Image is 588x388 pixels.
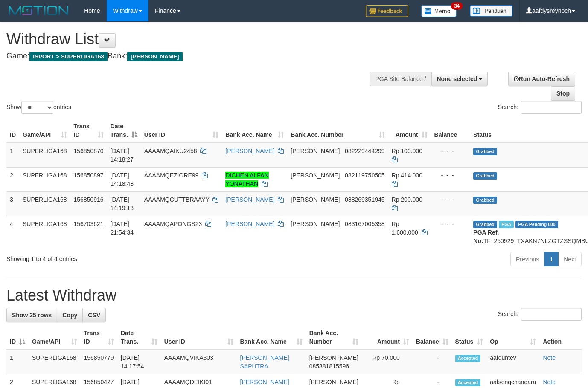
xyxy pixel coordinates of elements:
[306,325,362,350] th: Bank Acc. Number: activate to sort column ascending
[225,148,274,154] a: [PERSON_NAME]
[29,52,108,61] span: ISPORT > SUPERLIGA168
[366,5,408,17] img: Feedback.jpg
[498,101,582,114] label: Search:
[508,72,575,86] a: Run Auto-Refresh
[240,354,289,370] a: [PERSON_NAME] SAPUTRA
[6,251,239,263] div: Showing 1 to 4 of 4 entries
[127,52,182,61] span: [PERSON_NAME]
[225,172,268,187] a: DICHEN ALFAN YONATHAN
[392,196,422,203] span: Rp 200.000
[543,354,556,361] a: Note
[74,196,104,203] span: 156850916
[144,172,199,179] span: AAAAMQEZIORE99
[392,148,422,154] span: Rp 100.000
[117,350,161,374] td: [DATE] 14:17:54
[362,325,413,350] th: Amount: activate to sort column ascending
[6,216,19,249] td: 4
[455,355,481,362] span: Accepted
[6,52,384,61] h4: Game: Bank:
[161,350,237,374] td: AAAAMQVIKA303
[74,220,104,227] span: 156703621
[470,5,512,17] img: panduan.png
[74,172,104,179] span: 156850897
[19,143,70,168] td: SUPERLIGA168
[291,148,340,154] span: [PERSON_NAME]
[392,220,418,236] span: Rp 1.600.000
[309,379,358,385] span: [PERSON_NAME]
[117,325,161,350] th: Date Trans.: activate to sort column ascending
[521,308,582,321] input: Search:
[437,75,477,82] span: None selected
[486,350,539,374] td: aafduntev
[6,4,71,17] img: MOTION_logo.png
[6,119,19,143] th: ID
[362,350,413,374] td: Rp 70,000
[544,252,559,266] a: 1
[452,325,487,350] th: Status: activate to sort column ascending
[558,252,582,266] a: Next
[6,101,71,114] label: Show entries
[392,172,422,179] span: Rp 414.000
[473,148,497,155] span: Grabbed
[6,191,19,216] td: 3
[12,312,52,319] span: Show 25 rows
[19,119,70,143] th: Game/API: activate to sort column ascending
[82,308,106,322] a: CSV
[225,196,274,203] a: [PERSON_NAME]
[161,325,237,350] th: User ID: activate to sort column ascending
[539,325,582,350] th: Action
[345,196,384,203] span: Copy 088269351945 to clipboard
[6,167,19,191] td: 2
[81,350,117,374] td: 156850779
[57,308,83,322] a: Copy
[111,148,134,163] span: [DATE] 14:18:27
[291,220,340,227] span: [PERSON_NAME]
[543,379,556,385] a: Note
[521,101,582,114] input: Search:
[434,147,467,155] div: - - -
[144,148,197,154] span: AAAAMQAIKU2458
[291,196,340,203] span: [PERSON_NAME]
[19,216,70,249] td: SUPERLIGA168
[370,72,431,86] div: PGA Site Balance /
[6,143,19,168] td: 1
[111,196,134,211] span: [DATE] 14:19:13
[6,287,582,304] h1: Latest Withdraw
[29,350,81,374] td: SUPERLIGA168
[144,196,210,203] span: AAAAMQCUTTBRAAYY
[421,5,457,17] img: Button%20Memo.svg
[81,325,117,350] th: Trans ID: activate to sort column ascending
[345,172,384,179] span: Copy 082119750505 to clipboard
[309,363,349,370] span: Copy 085381815596 to clipboard
[434,195,467,204] div: - - -
[498,308,582,321] label: Search:
[107,119,141,143] th: Date Trans.: activate to sort column descending
[413,350,452,374] td: -
[225,220,274,227] a: [PERSON_NAME]
[62,312,77,319] span: Copy
[6,325,29,350] th: ID: activate to sort column descending
[345,220,384,227] span: Copy 083167005358 to clipboard
[74,148,104,154] span: 156850870
[473,221,497,228] span: Grabbed
[515,221,558,228] span: PGA Pending
[486,325,539,350] th: Op: activate to sort column ascending
[551,86,575,101] a: Stop
[6,350,29,374] td: 1
[413,325,452,350] th: Balance: activate to sort column ascending
[287,119,388,143] th: Bank Acc. Number: activate to sort column ascending
[6,31,384,48] h1: Withdraw List
[434,171,467,180] div: - - -
[431,72,488,86] button: None selected
[88,312,100,319] span: CSV
[222,119,287,143] th: Bank Acc. Name: activate to sort column ascending
[29,325,81,350] th: Game/API: activate to sort column ascending
[434,220,467,228] div: - - -
[111,172,134,187] span: [DATE] 14:18:48
[291,172,340,179] span: [PERSON_NAME]
[6,308,57,322] a: Show 25 rows
[309,354,358,361] span: [PERSON_NAME]
[473,197,497,204] span: Grabbed
[144,220,202,227] span: AAAAMQAPONGS23
[237,325,306,350] th: Bank Acc. Name: activate to sort column ascending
